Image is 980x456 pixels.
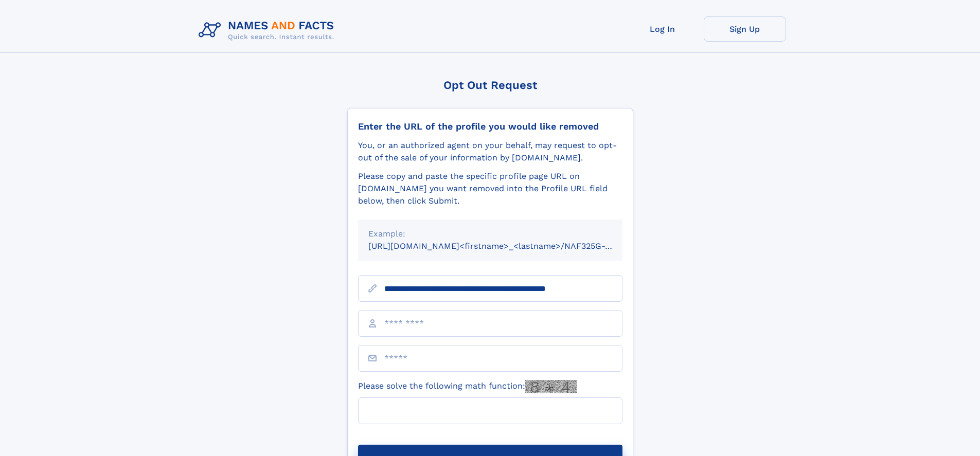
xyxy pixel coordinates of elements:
div: You, or an authorized agent on your behalf, may request to opt-out of the sale of your informatio... [358,139,622,164]
img: Logo Names and Facts [194,16,343,44]
a: Log In [621,16,704,42]
label: Please solve the following math function: [358,380,577,393]
a: Sign Up [704,16,786,42]
div: Enter the URL of the profile you would like removed [358,121,622,132]
small: [URL][DOMAIN_NAME]<firstname>_<lastname>/NAF325G-xxxxxxxx [368,241,642,251]
div: Opt Out Request [347,79,633,92]
div: Example: [368,228,612,240]
div: Please copy and paste the specific profile page URL on [DOMAIN_NAME] you want removed into the Pr... [358,170,622,207]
